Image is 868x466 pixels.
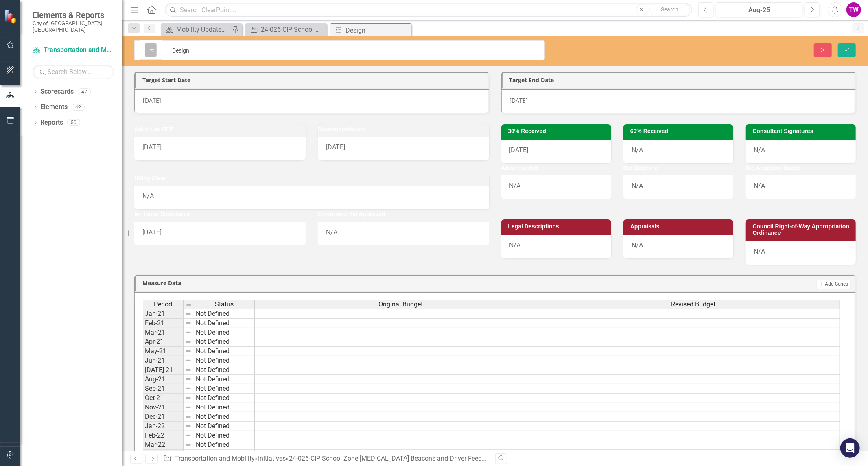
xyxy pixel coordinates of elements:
[623,235,733,258] div: N/A
[143,96,161,104] span: [DATE]
[33,20,114,33] small: City of [GEOGRAPHIC_DATA], [GEOGRAPHIC_DATA]
[185,357,192,364] img: 8DAGhfEEPCf229AAAAAElFTkSuQmCC
[33,46,114,55] a: Transportation and Mobility
[326,143,345,151] span: [DATE]
[716,2,802,17] button: Aug-25
[143,403,184,412] td: Nov-21
[194,394,255,403] td: Not Defined
[78,88,91,95] div: 47
[501,235,611,258] div: N/A
[194,309,255,319] td: Not Defined
[501,175,611,199] div: N/A
[143,337,184,347] td: Apr-21
[143,450,184,459] td: Apr-22
[143,384,184,394] td: Sep-21
[846,2,861,17] button: TW
[185,442,192,448] img: 8DAGhfEEPCf229AAAAAElFTkSuQmCC
[318,222,489,245] div: N/A
[143,375,184,384] td: Aug-21
[746,241,855,265] div: N/A
[143,431,184,440] td: Feb-22
[185,432,192,439] img: 8DAGhfEEPCf229AAAAAElFTkSuQmCC
[143,319,184,328] td: Feb-21
[289,455,594,462] a: 24-026-CIP School Zone [MEDICAL_DATA] Beacons and Driver Feedback Signs - Citywide Communications
[185,367,192,373] img: 8DAGhfEEPCf229AAAAAElFTkSuQmCC
[215,301,234,308] span: Status
[143,356,184,365] td: Jun-21
[318,211,489,217] h3: Environmental Approved
[623,175,733,199] div: N/A
[194,365,255,375] td: Not Defined
[508,223,607,230] h3: Legal Descriptions
[630,223,729,230] h3: Appraisals
[510,96,528,104] span: [DATE]
[134,175,489,182] h3: Utility Clear
[752,128,851,134] h3: Consultant Signatures
[134,186,489,209] div: N/A
[165,3,692,17] input: Search ClearPoint...
[134,211,306,217] h3: In-House Signatures
[746,165,855,171] h3: Bid Adoption Target
[40,103,68,112] a: Elements
[175,455,255,462] a: Transportation and Mobility
[185,376,192,383] img: 8DAGhfEEPCf229AAAAAElFTkSuQmCC
[143,412,184,422] td: Dec-21
[194,403,255,412] td: Not Defined
[167,40,545,60] input: This field is required
[33,10,114,20] span: Elements & Reports
[816,280,851,289] button: Add Series
[143,394,184,403] td: Oct-21
[194,375,255,384] td: Not Defined
[185,413,192,420] img: 8DAGhfEEPCf229AAAAAElFTkSuQmCC
[194,431,255,440] td: Not Defined
[185,329,192,336] img: 8DAGhfEEPCf229AAAAAElFTkSuQmCC
[185,404,192,411] img: 8DAGhfEEPCf229AAAAAElFTkSuQmCC
[185,385,192,392] img: 8DAGhfEEPCf229AAAAAElFTkSuQmCC
[194,328,255,337] td: Not Defined
[719,5,800,15] div: Aug-25
[185,348,192,354] img: 8DAGhfEEPCf229AAAAAElFTkSuQmCC
[143,365,184,375] td: [DATE]-21
[194,337,255,347] td: Not Defined
[746,175,855,199] div: N/A
[247,24,325,35] a: 24-026-CIP School Zone [MEDICAL_DATA] Beacons and Driver Feedback Signs - Citywide Communications
[143,440,184,450] td: Mar-22
[345,25,409,35] div: Design
[185,311,192,317] img: 8DAGhfEEPCf229AAAAAElFTkSuQmCC
[134,126,306,132] h3: Advertise RFP
[630,128,729,134] h3: 60% Received
[40,118,63,127] a: Reports
[4,9,18,24] img: ClearPoint Strategy
[72,104,85,111] div: 42
[194,412,255,422] td: Not Defined
[143,347,184,356] td: May-21
[671,301,716,308] span: Revised Budget
[649,4,690,15] button: Search
[194,450,255,459] td: Not Defined
[194,384,255,394] td: Not Defined
[318,126,489,132] h3: Recommendation
[185,339,192,345] img: 8DAGhfEEPCf229AAAAAElFTkSuQmCC
[33,65,114,79] input: Search Below...
[186,302,192,308] img: 8DAGhfEEPCf229AAAAAElFTkSuQmCC
[194,347,255,356] td: Not Defined
[752,223,851,236] h3: Council Right-of-Way Appropriation Ordinance
[185,423,192,429] img: 8DAGhfEEPCf229AAAAAElFTkSuQmCC
[501,165,611,171] h3: Advertise Bid
[194,319,255,328] td: Not Defined
[176,24,230,35] div: Mobility Updates & News
[379,301,423,308] span: Original Budget
[194,422,255,431] td: Not Defined
[509,77,851,83] h3: Target End Date
[508,128,607,134] h3: 30% Received
[143,328,184,337] td: Mar-21
[143,422,184,431] td: Jan-22
[143,309,184,319] td: Jan-21
[154,301,173,308] span: Period
[185,395,192,401] img: 8DAGhfEEPCf229AAAAAElFTkSuQmCC
[623,140,733,163] div: N/A
[142,228,162,236] span: [DATE]
[142,280,517,286] h3: Measure Data
[142,143,162,151] span: [DATE]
